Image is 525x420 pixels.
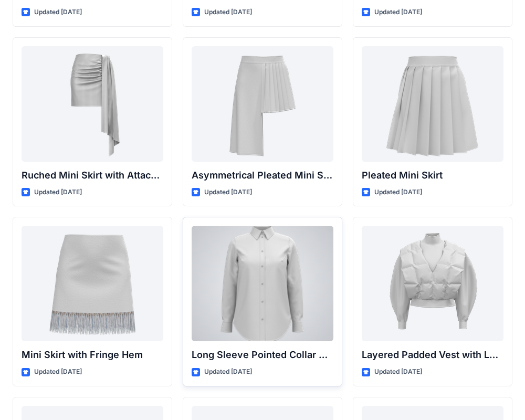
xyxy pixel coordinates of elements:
p: Updated [DATE] [374,187,422,198]
p: Layered Padded Vest with Long Sleeve Top [362,348,503,362]
a: Long Sleeve Pointed Collar Button-Up Shirt [192,226,333,341]
p: Mini Skirt with Fringe Hem [22,348,163,362]
a: Pleated Mini Skirt [362,46,503,162]
a: Mini Skirt with Fringe Hem [22,226,163,341]
a: Asymmetrical Pleated Mini Skirt with Drape [192,46,333,162]
p: Pleated Mini Skirt [362,168,503,183]
p: Updated [DATE] [34,366,82,377]
p: Asymmetrical Pleated Mini Skirt with Drape [192,168,333,183]
p: Ruched Mini Skirt with Attached Draped Panel [22,168,163,183]
p: Updated [DATE] [204,366,252,377]
p: Updated [DATE] [204,7,252,18]
p: Updated [DATE] [34,7,82,18]
a: Ruched Mini Skirt with Attached Draped Panel [22,46,163,162]
p: Updated [DATE] [34,187,82,198]
p: Updated [DATE] [374,366,422,377]
p: Updated [DATE] [204,187,252,198]
p: Updated [DATE] [374,7,422,18]
p: Long Sleeve Pointed Collar Button-Up Shirt [192,348,333,362]
a: Layered Padded Vest with Long Sleeve Top [362,226,503,341]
